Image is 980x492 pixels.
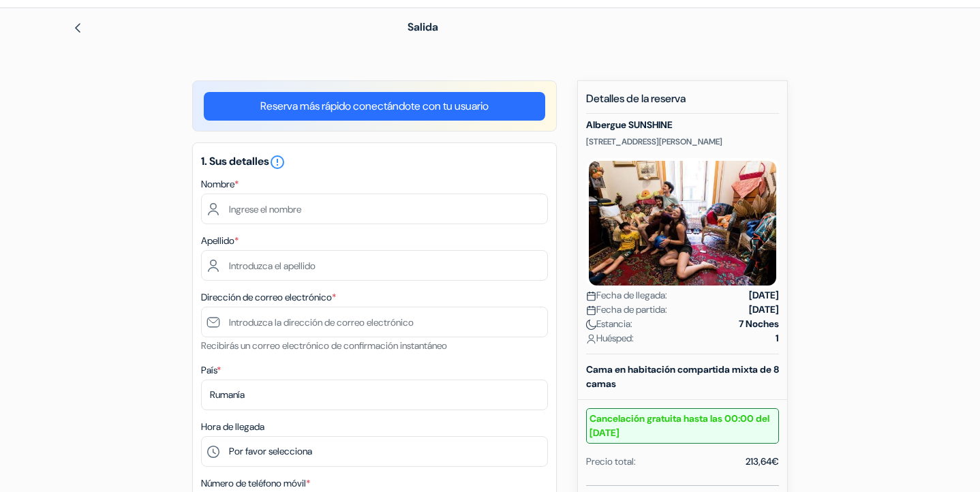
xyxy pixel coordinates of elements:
[746,455,779,469] div: 213,64€
[586,334,596,344] img: user_icon.svg
[586,305,596,316] img: calendar.svg
[776,331,779,345] strong: 1
[586,320,596,330] img: moon.svg
[586,303,667,317] span: Fecha de partida:
[586,408,779,444] small: Cancelación gratuita hasta las 00:00 del [DATE]
[201,194,548,224] input: Ingrese el nombre
[204,92,545,121] a: Reserva más rápido conectándote con tu usuario
[749,303,779,317] strong: [DATE]
[201,234,239,248] label: Apellido
[201,420,264,434] label: Hora de llegada
[201,339,447,352] small: Recibirás un correo electrónico de confirmación instantáneo
[201,363,221,378] label: País
[749,288,779,303] strong: [DATE]
[586,119,779,131] h5: Albergue SUNSHINE
[739,317,779,331] strong: 7 Noches
[586,455,636,469] div: Precio total:
[586,363,779,390] b: Cama en habitación compartida mixta de 8 camas
[201,250,548,281] input: Introduzca el apellido
[201,154,548,170] h5: 1. Sus detalles
[586,136,779,147] p: [STREET_ADDRESS][PERSON_NAME]
[269,154,286,170] i: error_outline
[201,177,239,191] label: Nombre
[269,154,286,168] a: error_outline
[586,92,779,114] h5: Detalles de la reserva
[586,291,596,301] img: calendar.svg
[586,331,634,345] span: Huésped:
[408,20,438,34] span: Salida
[586,317,632,331] span: Estancia:
[201,307,548,337] input: Introduzca la dirección de correo electrónico
[586,288,667,303] span: Fecha de llegada:
[201,290,336,305] label: Dirección de correo electrónico
[201,476,310,491] label: Número de teléfono móvil
[72,22,83,33] img: left_arrow.svg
